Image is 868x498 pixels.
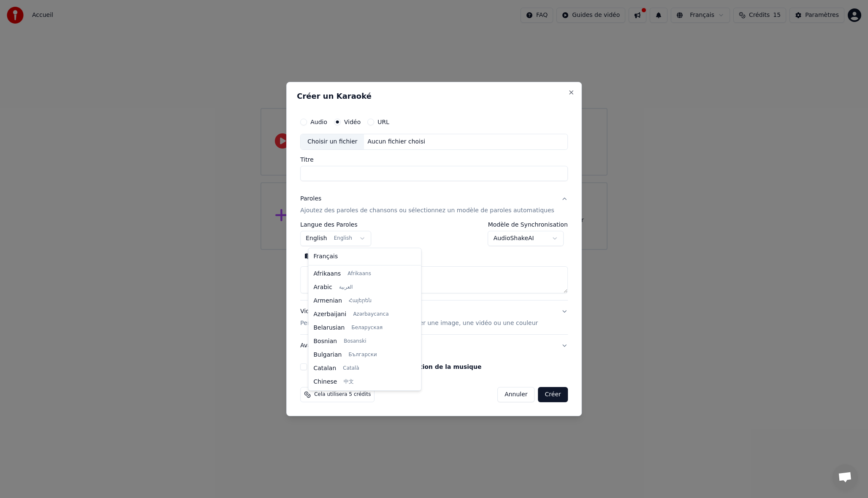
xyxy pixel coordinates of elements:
[314,252,338,261] span: Français
[314,310,347,319] span: Azerbaijani
[348,352,377,358] span: Български
[314,270,341,278] span: Afrikaans
[314,351,342,359] span: Bulgarian
[314,297,342,305] span: Armenian
[314,364,336,373] span: Catalan
[314,324,345,332] span: Belarusian
[314,378,337,386] span: Chinese
[344,338,366,345] span: Bosanski
[343,365,359,372] span: Català
[344,379,354,385] span: 中文
[349,298,372,304] span: Հայերեն
[347,271,371,277] span: Afrikaans
[351,325,382,331] span: Беларуская
[314,283,332,292] span: Arabic
[353,311,388,318] span: Azərbaycanca
[314,337,337,346] span: Bosnian
[339,284,353,291] span: العربية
